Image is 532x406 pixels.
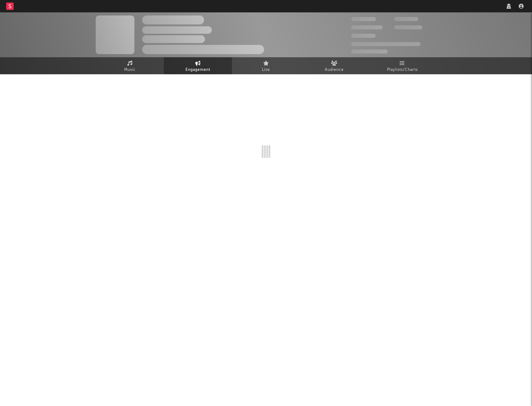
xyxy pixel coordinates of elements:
a: Playlists/Charts [368,57,436,74]
span: 300.000 [351,17,376,21]
span: Music [124,66,136,74]
span: 100.000 [351,34,376,38]
span: Jump Score: 85.0 [351,50,388,54]
span: Audience [325,66,344,74]
span: Engagement [185,66,210,74]
span: 100.000 [394,17,418,21]
a: Music [96,57,164,74]
span: Live [262,66,270,74]
a: Engagement [164,57,232,74]
a: Audience [300,57,368,74]
span: 50.000.000 [351,25,383,29]
a: Live [232,57,300,74]
span: 50.000.000 Monthly Listeners [351,42,421,46]
span: 1.000.000 [394,25,422,29]
span: Playlists/Charts [387,66,418,74]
